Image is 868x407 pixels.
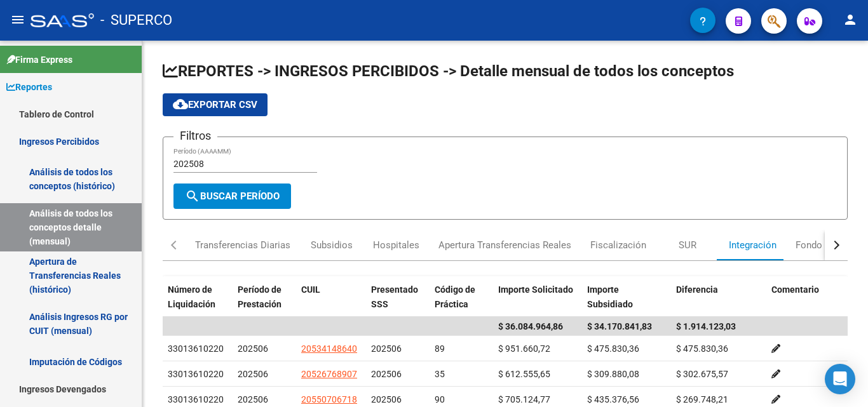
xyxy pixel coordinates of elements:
[168,284,215,309] span: Número de Liquidación
[435,394,445,404] span: 90
[771,284,819,295] span: Comentario
[671,276,766,318] datatable-header-cell: Diferencia
[366,276,430,318] datatable-header-cell: Presentado SSS
[435,369,445,379] span: 35
[163,62,734,80] span: REPORTES -> INGRESOS PERCIBIDOS -> Detalle mensual de todos los conceptos
[587,321,652,331] span: $ 34.170.841,83
[173,183,291,209] button: Buscar Período
[676,394,728,404] span: $ 269.748,21
[371,344,402,354] span: 202506
[163,93,268,116] button: Exportar CSV
[430,276,493,318] datatable-header-cell: Código de Práctica
[587,369,639,379] span: $ 309.880,08
[679,238,696,252] div: SUR
[498,321,563,331] span: $ 36.084.964,86
[100,6,172,34] span: - SUPERCO
[238,394,268,404] span: 202506
[173,127,217,145] h3: Filtros
[498,369,550,379] span: $ 612.555,65
[6,80,52,94] span: Reportes
[435,284,475,309] span: Código de Práctica
[195,238,290,252] div: Transferencias Diarias
[438,238,571,252] div: Apertura Transferencias Reales
[301,394,357,404] span: 20550706718
[590,238,646,252] div: Fiscalización
[301,344,357,354] span: 20534148640
[238,284,281,309] span: Período de Prestación
[587,284,633,309] span: Importe Subsidiado
[493,276,582,318] datatable-header-cell: Importe Solicitado
[676,284,718,295] span: Diferencia
[173,99,257,110] span: Exportar CSV
[296,276,366,318] datatable-header-cell: CUIL
[498,284,573,295] span: Importe Solicitado
[582,276,671,318] datatable-header-cell: Importe Subsidiado
[233,276,296,318] datatable-header-cell: Período de Prestación
[825,364,855,394] div: Open Intercom Messenger
[373,238,419,252] div: Hospitales
[435,344,445,354] span: 89
[301,369,357,379] span: 20526768907
[587,344,639,354] span: $ 475.830,36
[766,276,862,318] datatable-header-cell: Comentario
[163,276,233,318] datatable-header-cell: Número de Liquidación
[238,344,268,354] span: 202506
[311,238,353,252] div: Subsidios
[676,369,728,379] span: $ 302.675,57
[301,284,320,295] span: CUIL
[168,394,224,404] span: 33013610220
[371,284,418,309] span: Presentado SSS
[6,53,72,67] span: Firma Express
[371,394,402,404] span: 202506
[10,12,25,27] mat-icon: menu
[168,344,224,354] span: 33013610220
[371,369,402,379] span: 202506
[238,369,268,379] span: 202506
[185,190,280,202] span: Buscar Período
[729,238,776,252] div: Integración
[843,12,858,27] mat-icon: person
[498,344,550,354] span: $ 951.660,72
[168,369,224,379] span: 33013610220
[676,344,728,354] span: $ 475.830,36
[173,97,188,112] mat-icon: cloud_download
[676,321,736,331] span: $ 1.914.123,03
[498,394,550,404] span: $ 705.124,77
[587,394,639,404] span: $ 435.376,56
[185,189,200,204] mat-icon: search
